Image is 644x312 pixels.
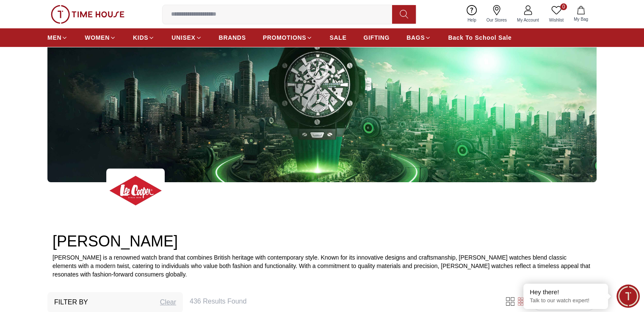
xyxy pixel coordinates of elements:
[53,233,591,250] h2: [PERSON_NAME]
[569,4,593,24] button: My Bag
[514,17,542,23] span: My Account
[616,285,640,308] div: Chat Widget
[462,3,481,25] a: Help
[106,168,165,213] img: ...
[329,33,346,42] span: SALE
[47,33,61,42] span: MEN
[171,33,195,42] span: UNISEX
[263,30,313,45] a: PROMOTIONS
[47,30,68,45] a: MEN
[53,253,591,279] p: [PERSON_NAME] is a renowned watch brand that combines British heritage with contemporary style. K...
[85,33,110,42] span: WOMEN
[464,17,480,23] span: Help
[363,30,390,45] a: GIFTING
[448,33,511,42] span: Back To School Sale
[190,296,494,307] h6: 436 Results Found
[448,30,511,45] a: Back To School Sale
[560,3,567,10] span: 0
[329,30,346,45] a: SALE
[51,5,124,24] img: ...
[219,33,246,42] span: BRANDS
[406,30,431,45] a: BAGS
[406,33,425,42] span: BAGS
[160,297,176,307] div: Clear
[544,3,569,25] a: 0Wishlist
[546,17,567,23] span: Wishlist
[481,3,512,25] a: Our Stores
[530,288,602,296] div: Hey there!
[171,30,202,45] a: UNISEX
[570,16,591,22] span: My Bag
[219,30,246,45] a: BRANDS
[54,297,88,307] h3: Filter By
[363,33,390,42] span: GIFTING
[133,30,155,45] a: KIDS
[483,17,510,23] span: Our Stores
[263,33,307,42] span: PROMOTIONS
[530,297,602,304] p: Talk to our watch expert!
[85,30,116,45] a: WOMEN
[133,33,148,42] span: KIDS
